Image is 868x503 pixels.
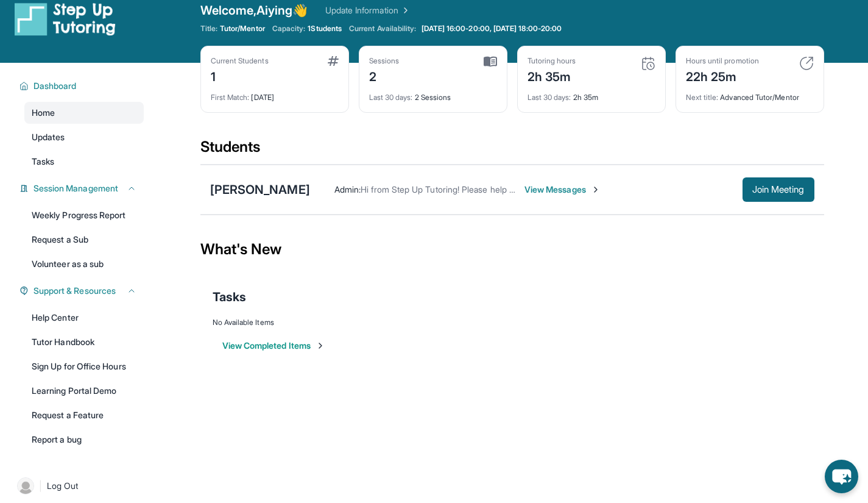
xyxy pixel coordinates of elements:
a: Weekly Progress Report [24,204,144,226]
img: Chevron Right [398,4,411,16]
span: View Messages [524,184,601,196]
img: logo [15,2,116,36]
button: chat-button [825,460,858,493]
div: Tutoring hours [528,56,576,66]
span: Current Availability: [349,24,416,34]
a: Sign Up for Office Hours [24,355,144,377]
div: [PERSON_NAME] [210,181,310,198]
div: Hours until promotion [686,56,759,66]
span: | [39,479,42,493]
div: [DATE] [211,85,339,102]
img: card [641,56,655,71]
a: Tasks [24,151,144,173]
a: Tutor Handbook [24,331,144,353]
div: 22h 25m [686,66,759,85]
span: Tasks [32,155,54,168]
button: Support & Resources [29,285,136,297]
button: Join Meeting [743,177,814,202]
span: First Match : [211,93,250,102]
div: 2h 35m [528,66,576,85]
img: Chevron-Right [591,185,601,194]
a: Learning Portal Demo [24,380,144,402]
a: Report a bug [24,429,144,451]
div: 2 Sessions [369,85,497,102]
div: Advanced Tutor/Mentor [686,85,814,102]
span: Capacity: [272,24,306,34]
span: 1 Students [308,24,342,34]
a: [DATE] 16:00-20:00, [DATE] 18:00-20:00 [419,24,565,34]
span: Support & Resources [34,285,116,297]
span: Join Meeting [752,186,805,193]
span: Next title : [686,93,719,102]
span: Last 30 days : [528,93,571,102]
div: 2h 35m [528,85,655,102]
span: Tasks [213,288,246,305]
img: user-img [17,477,34,494]
a: Update Information [325,4,411,16]
a: Volunteer as a sub [24,253,144,275]
span: Title: [200,24,217,34]
a: Request a Sub [24,229,144,251]
span: Last 30 days : [369,93,413,102]
div: 1 [211,66,269,85]
span: Admin : [334,184,361,194]
span: Updates [32,131,65,143]
button: View Completed Items [222,340,325,352]
img: card [328,56,339,66]
div: 2 [369,66,400,85]
a: Request a Feature [24,404,144,426]
a: Home [24,102,144,124]
span: Home [32,107,55,119]
a: Help Center [24,307,144,329]
span: Tutor/Mentor [220,24,265,34]
span: Log Out [47,480,79,492]
button: Session Management [29,182,136,194]
img: card [484,56,497,67]
a: |Log Out [12,473,144,499]
div: What's New [200,223,824,276]
button: Dashboard [29,80,136,92]
div: Students [200,137,824,164]
span: Session Management [34,182,118,194]
span: Dashboard [34,80,77,92]
a: Updates [24,126,144,148]
div: No Available Items [213,318,812,327]
span: [DATE] 16:00-20:00, [DATE] 18:00-20:00 [422,24,562,34]
span: Welcome, Aiying 👋 [200,2,308,19]
div: Current Students [211,56,269,66]
div: Sessions [369,56,400,66]
img: card [799,56,814,71]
